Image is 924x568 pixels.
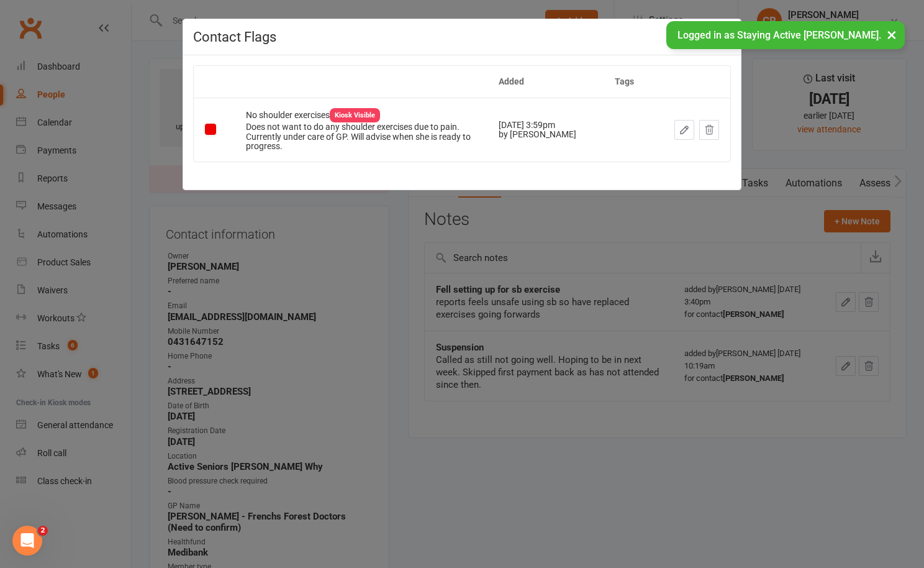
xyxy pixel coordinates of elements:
span: 2 [38,526,48,536]
span: No shoulder exercises [246,110,380,120]
button: × [881,21,903,48]
td: [DATE] 3:59pm by [PERSON_NAME] [487,98,604,161]
th: Tags [604,66,652,98]
button: Dismiss this flag [699,120,719,140]
th: Added [487,66,604,98]
iframe: Intercom live chat [12,526,42,556]
div: Does not want to do any shoulder exercises due to pain. Currently under care of GP. Will advise w... [246,122,476,151]
div: Kiosk Visible [330,108,380,122]
span: Logged in as Staying Active [PERSON_NAME]. [677,29,881,41]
